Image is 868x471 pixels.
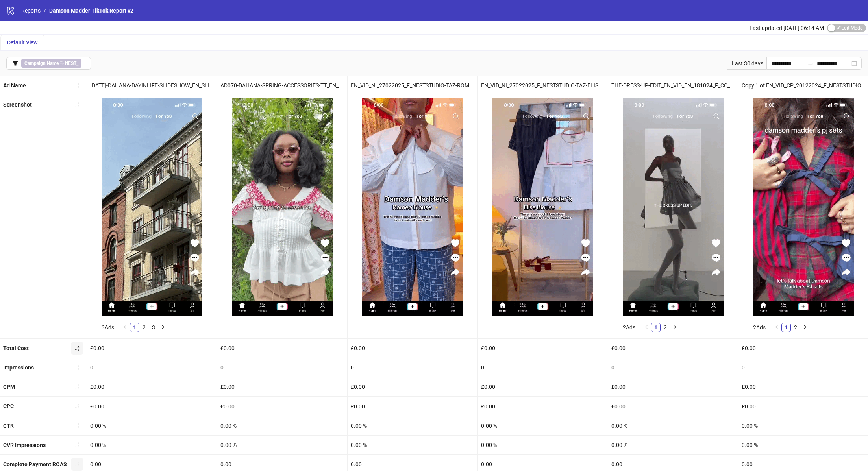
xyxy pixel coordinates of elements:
img: Screenshot 1813261309947922 [623,98,724,316]
span: left [644,325,649,329]
div: 0.00 % [87,416,217,435]
span: ∋ [21,59,81,68]
b: NEST_ [65,61,78,66]
li: 2 [791,323,800,332]
li: 1 [651,323,661,332]
li: 1 [130,323,139,332]
li: 3 [149,323,158,332]
div: £0.00 [348,339,477,358]
span: 3 Ads [102,324,114,331]
b: Ad Name [3,82,26,89]
a: 2 [140,323,148,332]
div: Last 30 days [727,57,766,70]
span: right [803,325,807,329]
span: sort-ascending [74,83,80,88]
div: 0 [608,358,738,377]
div: £0.00 [478,377,608,396]
div: 0.00 % [608,416,738,435]
img: Screenshot 1836006163029009 [102,98,202,316]
div: 0.00 % [348,436,477,454]
span: sort-ascending [74,102,80,107]
li: 1 [781,323,791,332]
span: sort-ascending [74,423,80,428]
div: £0.00 [217,397,347,416]
span: left [774,325,779,329]
div: £0.00 [87,397,217,416]
span: Damson Madder TikTok Report v2 [49,7,133,14]
div: £0.00 [87,377,217,396]
li: Next Page [158,323,168,332]
div: £0.00 [478,397,608,416]
span: 2 Ads [753,324,766,331]
div: £0.00 [348,397,477,416]
span: sort-ascending [74,345,80,351]
span: sort-ascending [74,442,80,447]
div: £0.00 [608,397,738,416]
a: 2 [661,323,670,332]
b: Impressions [3,364,34,371]
img: Screenshot 1832197682068497 [232,98,333,316]
a: Reports [20,6,42,15]
div: £0.00 [608,377,738,396]
img: Screenshot 1818974884239394 [753,98,854,316]
div: 0.00 % [217,436,347,454]
li: / [44,6,46,15]
b: CPM [3,384,15,390]
div: £0.00 [348,377,477,396]
span: to [807,60,814,66]
div: 0 [87,358,217,377]
b: Total Cost [3,345,29,351]
img: Screenshot 1826579975510129 [362,98,463,316]
button: right [670,323,679,332]
div: 0 [217,358,347,377]
img: Screenshot 1825326598205601 [492,98,593,316]
b: CVR Impressions [3,442,46,448]
li: Next Page [670,323,679,332]
div: EN_VID_NI_27022025_F_NESTSTUDIO-TAZ-ELISE_CC_SC12_USP11_TK_CONVERSION_ [478,76,608,95]
a: 2 [791,323,800,332]
div: EN_VID_NI_27022025_F_NESTSTUDIO-TAZ-ROMEO_CC_SC12_USP11_TK_CONVERSION_ [348,76,477,95]
span: right [161,325,165,329]
a: 1 [782,323,790,332]
li: Previous Page [772,323,781,332]
a: 1 [130,323,139,332]
div: [DATE]-DAHANA-DAYINLIFE-SLIDESHOW_EN_SLIDE_CP_18062025_F_CC_SC13_USP11_TT_CONVERSION [87,76,217,95]
div: £0.00 [217,377,347,396]
button: left [642,323,651,332]
div: 0.00 % [217,416,347,435]
b: CTR [3,423,14,429]
span: sort-ascending [74,365,80,370]
div: 0.00 % [478,436,608,454]
b: Screenshot [3,102,32,108]
div: 0.00 % [478,416,608,435]
span: Default View [7,39,38,46]
b: CPC [3,403,14,409]
button: right [800,323,810,332]
button: left [772,323,781,332]
li: Previous Page [120,323,130,332]
div: £0.00 [608,339,738,358]
button: right [158,323,168,332]
div: 0.00 % [348,416,477,435]
span: 2 Ads [623,324,635,331]
span: sort-ascending [74,403,80,409]
div: 0.00 % [608,436,738,454]
li: Previous Page [642,323,651,332]
div: 0.00 % [87,436,217,454]
span: Last updated [DATE] 06:14 AM [750,25,824,31]
span: filter [13,61,18,66]
a: 3 [149,323,158,332]
div: 0 [478,358,608,377]
div: AD070-DAHANA-SPRING-ACCESSORIES-TT_EN_VID_CP_15052025_F_CC_SC13_USP11_CONVERSION [217,76,347,95]
span: right [672,325,677,329]
button: Campaign Name ∋ NEST_ [6,57,91,70]
button: left [120,323,130,332]
b: Campaign Name [24,61,59,66]
li: Next Page [800,323,810,332]
div: 0 [348,358,477,377]
span: left [123,325,128,329]
b: Complete Payment ROAS [3,461,67,467]
div: £0.00 [217,339,347,358]
span: sort-ascending [74,461,80,467]
div: THE-DRESS-UP-EDIT_EN_VID_EN_181024_F_CC_SC1_USP11_UK_CONVERSION [608,76,738,95]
